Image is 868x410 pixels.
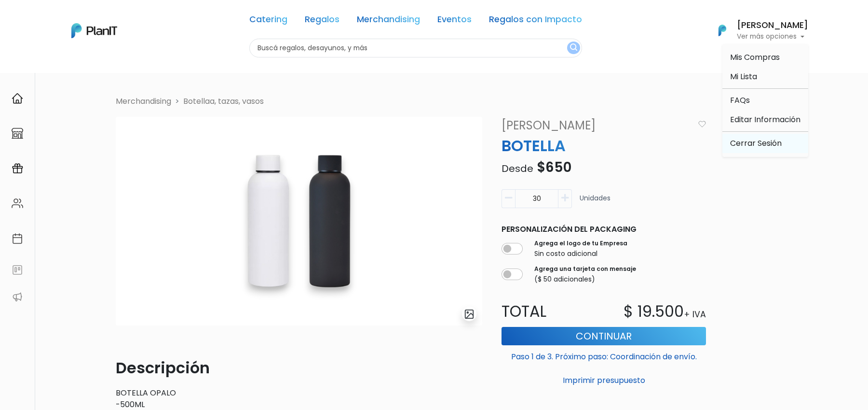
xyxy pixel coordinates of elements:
[12,291,23,303] img: partners-52edf745621dab592f3b2c58e3bca9d71375a7ef29c3b500c9f145b62cc070d4.svg
[712,20,733,41] img: PlanIt Logo
[12,93,23,104] img: home-e721727adea9d79c4d83392d1f703f7f8bce08238fde08b1acbfd93340b81755.svg
[706,18,808,43] button: PlanIt Logo [PERSON_NAME] Ver más opciones
[110,96,758,109] nav: breadcrumb
[722,67,808,86] a: Mi Lista
[437,15,472,27] a: Eventos
[534,249,627,259] p: Sin costo adicional
[12,233,23,244] img: calendar-87d922413cdce8b2cf7b7f5f62616a5cf9e4887200fb71536465627b3292af00.svg
[496,300,604,323] p: Total
[305,15,339,27] a: Regalos
[502,372,706,389] button: Imprimir presupuesto
[502,162,533,175] span: Desde
[357,15,420,27] a: Merchandising
[12,198,23,209] img: people-662611757002400ad9ed0e3c099ab2801c6687ba6c219adb57efc949bc21e19d.svg
[537,158,571,177] span: $650
[730,71,757,82] span: Mi Lista
[496,134,712,157] p: BOTELLA
[464,309,475,320] img: gallery-light
[722,48,808,67] a: Mis Compras
[12,264,23,276] img: feedback-78b5a0c8f98aac82b08bfc38622c3050aee476f2c9584af64705fc4e61158814.svg
[722,134,808,153] a: Cerrar Sesión
[722,91,808,110] a: FAQs
[534,274,636,284] p: ($ 50 adicionales)
[737,33,808,40] p: Ver más opciones
[12,163,23,174] img: campaigns-02234683943229c281be62815700db0a1741e53638e28bf9629b52c665b00959.svg
[534,265,636,273] label: Agrega una tarjeta con mensaje
[71,23,117,38] img: PlanIt Logo
[737,21,808,30] h6: [PERSON_NAME]
[534,239,627,248] label: Agrega el logo de tu Empresa
[624,300,684,323] p: $ 19.500
[116,356,482,380] p: Descripción
[730,52,780,63] span: Mis Compras
[249,15,287,27] a: Catering
[502,224,706,235] p: Personalización del packaging
[183,96,264,107] a: Botellaa, tazas, vasos
[489,15,582,27] a: Regalos con Impacto
[580,193,610,212] p: Unidades
[12,127,23,139] img: marketplace-4ceaa7011d94191e9ded77b95e3339b90024bf715f7c57f8cf31f2d8c509eaba.svg
[50,9,139,28] div: ¿Necesitás ayuda?
[502,327,706,345] button: Continuar
[502,347,706,363] p: Paso 1 de 3. Próximo paso: Coordinación de envío.
[496,117,694,134] a: [PERSON_NAME]
[116,96,171,107] li: Merchandising
[722,110,808,129] a: Editar Información
[698,121,706,127] img: heart_icon
[684,308,706,321] p: + IVA
[570,43,577,53] img: search_button-432b6d5273f82d61273b3651a40e1bd1b912527efae98b1b7a1b2c0702e16a8d.svg
[116,117,482,325] img: 2000___2000-Photoroom__40_.jpg
[249,39,582,57] input: Buscá regalos, desayunos, y más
